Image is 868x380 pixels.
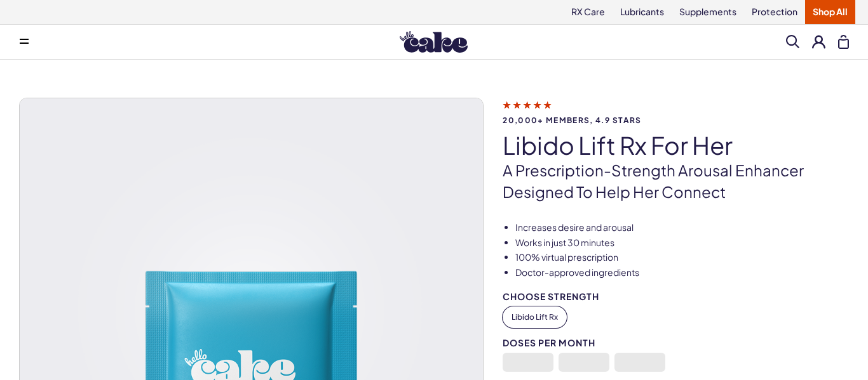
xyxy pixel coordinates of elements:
[503,292,849,301] div: Choose Strength
[515,266,849,279] li: Doctor-approved ingredients
[503,132,849,159] h1: Libido Lift Rx For Her
[515,237,849,249] li: Works in just 30 minutes
[503,160,849,202] p: A prescription-strength arousal enhancer designed to help her connect
[515,221,849,234] li: Increases desire and arousal
[515,251,849,264] li: 100% virtual prescription
[503,116,849,124] span: 20,000+ members, 4.9 stars
[400,31,468,53] img: Hello Cake
[503,99,849,124] a: 20,000+ members, 4.9 stars
[503,338,849,348] div: Doses per Month
[503,306,567,328] button: Libido Lift Rx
